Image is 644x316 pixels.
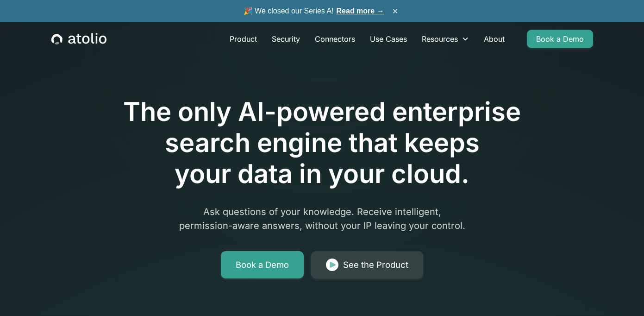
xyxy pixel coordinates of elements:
div: Resources [422,33,458,44]
span: 🎉 We closed our Series A! [244,6,384,17]
a: Security [264,30,307,48]
a: Read more → [337,7,384,15]
a: Book a Demo [527,30,593,48]
a: About [476,30,512,48]
a: Connectors [307,30,363,48]
a: Product [222,30,264,48]
a: Use Cases [363,30,414,48]
p: Ask questions of your knowledge. Receive intelligent, permission-aware answers, without your IP l... [144,205,500,233]
button: × [390,6,401,16]
a: Book a Demo [221,251,304,279]
div: Resources [414,30,476,48]
h1: The only AI-powered enterprise search engine that keeps your data in your cloud. [85,96,559,190]
a: home [51,33,106,45]
a: See the Product [311,251,423,279]
div: See the Product [343,259,408,272]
